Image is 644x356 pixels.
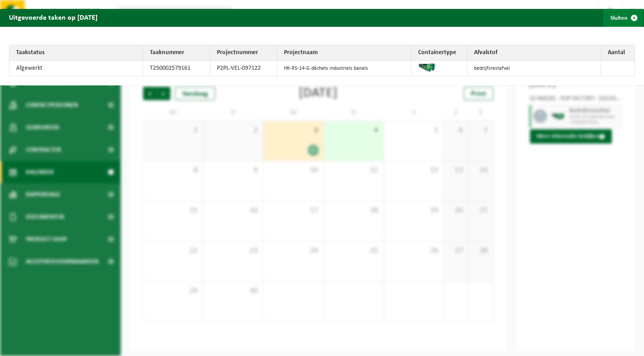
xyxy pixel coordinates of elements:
[9,61,143,76] td: Afgewerkt
[277,61,411,76] td: HK-RS-14-G déchets industriels banals
[277,45,411,61] th: Projectnaam
[603,9,643,27] button: Sluiten
[467,61,601,76] td: bedrijfsrestafval
[210,61,277,76] td: P2PL-VEL-097122
[411,45,467,61] th: Containertype
[9,45,143,61] th: Taakstatus
[418,63,436,72] img: HK-RS-14-GN-00
[210,45,277,61] th: Projectnummer
[143,61,210,76] td: T250002579161
[467,45,601,61] th: Afvalstof
[601,45,635,61] th: Aantal
[143,45,210,61] th: Taaknummer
